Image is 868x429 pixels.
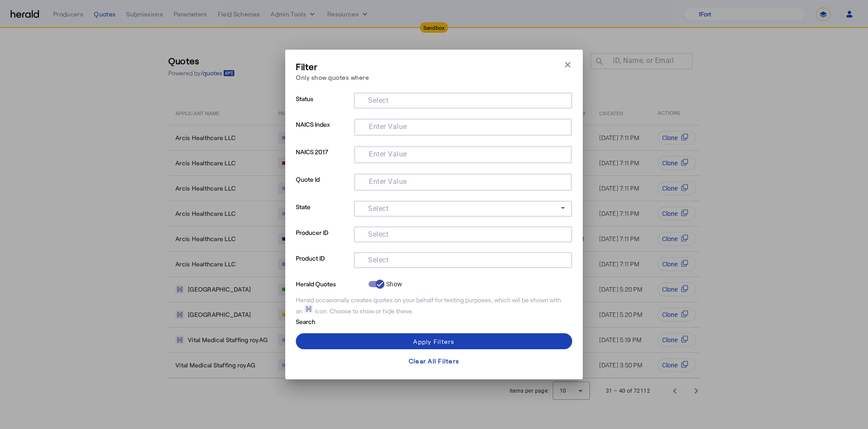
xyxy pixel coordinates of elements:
mat-label: Select [368,204,388,213]
mat-chip-grid: Selection [362,121,564,132]
mat-label: Select [368,230,388,238]
div: Apply Filters [413,337,454,346]
mat-label: Enter Value [369,122,407,131]
mat-chip-grid: Selection [361,228,565,239]
p: Product ID [296,252,350,278]
p: Herald Quotes [296,278,365,289]
p: NAICS 2017 [296,146,350,173]
p: State [296,201,350,226]
label: Show [384,280,402,289]
mat-label: Select [368,96,388,105]
p: Status [296,93,350,118]
p: NAICS Index [296,118,350,146]
div: Herald occasionally creates quotes on your behalf for testing purposes, which will be shown with ... [296,296,572,316]
p: Quote Id [296,173,350,201]
p: Only show quotes where [296,73,369,82]
mat-chip-grid: Selection [361,94,565,105]
mat-label: Enter Value [369,150,407,158]
button: Apply Filters [296,333,572,349]
button: Clear All Filters [296,353,572,369]
p: Producer ID [296,226,350,252]
mat-chip-grid: Selection [361,254,565,265]
mat-label: Select [368,256,388,264]
p: Search [296,316,365,326]
mat-chip-grid: Selection [362,176,564,187]
div: Clear All Filters [409,356,459,366]
h3: Filter [296,60,369,73]
mat-chip-grid: Selection [362,148,564,159]
mat-label: Enter Value [369,177,407,186]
